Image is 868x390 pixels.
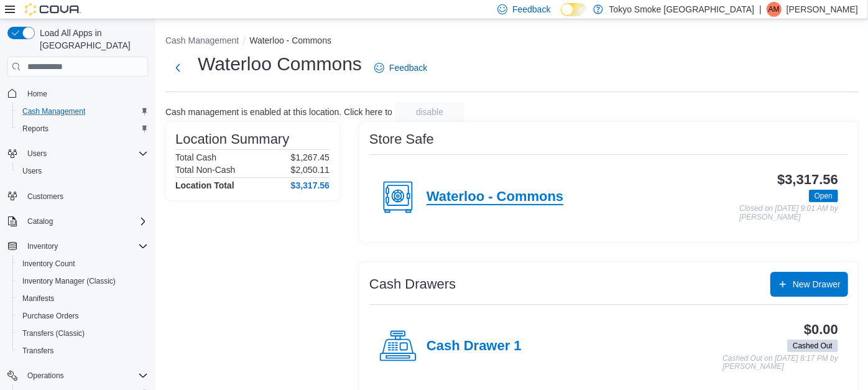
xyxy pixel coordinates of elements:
[17,291,59,306] a: Manifests
[12,272,153,290] button: Inventory Manager (Classic)
[395,102,464,122] button: disable
[22,146,52,161] button: Users
[12,120,153,137] button: Reports
[22,214,148,229] span: Catalog
[17,309,84,323] a: Purchase Orders
[22,214,58,229] button: Catalog
[2,238,153,255] button: Inventory
[12,255,153,272] button: Inventory Count
[17,343,148,358] span: Transfers
[2,213,153,230] button: Catalog
[12,162,153,180] button: Users
[25,3,81,16] img: Cova
[12,342,153,360] button: Transfers
[769,2,780,17] span: AM
[17,164,47,179] a: Users
[22,85,148,101] span: Home
[165,107,392,117] p: Cash management is enabled at this location. Click here to
[291,152,330,162] p: $1,267.45
[2,367,153,384] button: Operations
[165,35,239,45] button: Cash Management
[22,328,85,338] span: Transfers (Classic)
[777,172,838,187] h3: $3,317.56
[12,307,153,325] button: Purchase Orders
[2,145,153,162] button: Users
[22,239,63,254] button: Inventory
[27,192,63,202] span: Customers
[27,241,58,251] span: Inventory
[17,256,148,271] span: Inventory Count
[17,121,53,136] a: Reports
[165,34,858,49] nav: An example of EuiBreadcrumbs
[787,340,838,352] span: Cashed Out
[22,294,54,304] span: Manifests
[22,311,79,321] span: Purchase Orders
[22,368,69,383] button: Operations
[770,272,848,297] button: New Drawer
[17,274,148,289] span: Inventory Manager (Classic)
[291,180,330,190] h4: $3,317.56
[12,325,153,342] button: Transfers (Classic)
[809,190,838,202] span: Open
[793,340,833,351] span: Cashed Out
[815,190,833,202] span: Open
[2,187,153,205] button: Customers
[17,309,148,323] span: Purchase Orders
[22,86,52,101] a: Home
[17,291,148,306] span: Manifests
[22,146,148,161] span: Users
[175,180,234,190] h4: Location Total
[17,274,121,289] a: Inventory Manager (Classic)
[27,149,47,159] span: Users
[369,132,434,147] h3: Store Safe
[416,106,443,118] span: disable
[12,103,153,120] button: Cash Management
[22,189,68,204] a: Customers
[27,371,64,381] span: Operations
[389,62,427,74] span: Feedback
[17,256,80,271] a: Inventory Count
[175,132,289,147] h3: Location Summary
[759,2,762,17] p: |
[291,165,330,175] p: $2,050.11
[369,277,456,292] h3: Cash Drawers
[427,189,563,205] h4: Waterloo - Commons
[27,216,53,226] span: Catalog
[767,2,782,17] div: Alex Main
[17,164,148,179] span: Users
[175,165,236,175] h6: Total Non-Cash
[35,27,148,52] span: Load All Apps in [GEOGRAPHIC_DATA]
[165,55,190,80] button: Next
[22,188,148,204] span: Customers
[22,276,116,286] span: Inventory Manager (Classic)
[512,3,550,16] span: Feedback
[22,368,148,383] span: Operations
[561,3,587,16] input: Dark Mode
[17,343,58,358] a: Transfers
[22,166,42,176] span: Users
[22,346,53,356] span: Transfers
[249,35,331,45] button: Waterloo - Commons
[175,152,216,162] h6: Total Cash
[787,2,858,17] p: [PERSON_NAME]
[427,338,522,355] h4: Cash Drawer 1
[17,121,148,136] span: Reports
[17,326,90,341] a: Transfers (Classic)
[198,52,362,77] h1: Waterloo Commons
[739,205,838,221] p: Closed on [DATE] 9:01 AM by [PERSON_NAME]
[793,278,841,290] span: New Drawer
[22,259,75,269] span: Inventory Count
[17,104,148,119] span: Cash Management
[17,326,148,341] span: Transfers (Classic)
[2,84,153,102] button: Home
[27,89,47,99] span: Home
[22,124,48,134] span: Reports
[17,104,90,119] a: Cash Management
[609,2,755,17] p: Tokyo Smoke [GEOGRAPHIC_DATA]
[22,106,85,116] span: Cash Management
[723,355,838,371] p: Cashed Out on [DATE] 8:17 PM by [PERSON_NAME]
[369,55,432,80] a: Feedback
[804,322,838,337] h3: $0.00
[12,290,153,307] button: Manifests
